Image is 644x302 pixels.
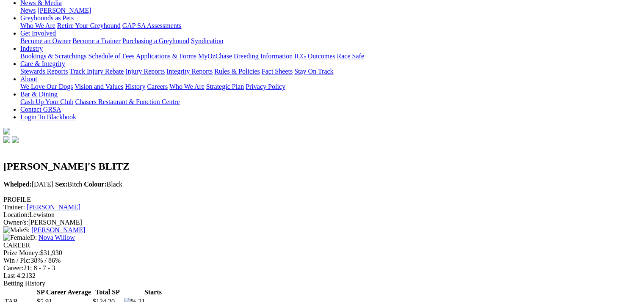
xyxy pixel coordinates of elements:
a: Stay On Track [294,68,333,75]
div: Industry [20,52,641,60]
span: Trainer: [3,203,25,211]
a: News [20,7,36,14]
th: Starts [138,288,168,297]
div: Greyhounds as Pets [20,22,641,30]
a: ICG Outcomes [294,52,335,60]
a: Become an Owner [20,37,71,44]
a: Race Safe [337,52,364,60]
a: Syndication [191,37,223,44]
a: Applications & Forms [136,52,196,60]
div: Lewiston [3,211,641,219]
span: Career: [3,264,23,272]
img: Male [3,226,24,234]
div: Get Involved [20,37,641,45]
div: [PERSON_NAME] [3,219,641,226]
h2: [PERSON_NAME]'S BLITZ [3,161,641,172]
div: 21; 8 - 7 - 3 [3,264,641,272]
div: 38% / 86% [3,257,641,264]
a: Track Injury Rebate [69,68,124,75]
span: S: [3,226,30,233]
a: Rules & Policies [214,68,260,75]
span: Owner/s: [3,219,28,226]
div: PROFILE [3,196,641,203]
b: Sex: [55,181,67,188]
a: We Love Our Dogs [20,83,73,90]
div: CAREER [3,242,641,249]
div: $31,930 [3,249,641,257]
img: twitter.svg [12,136,19,143]
a: Who We Are [20,22,55,29]
a: Integrity Reports [166,68,213,75]
img: facebook.svg [3,136,10,143]
img: logo-grsa-white.png [3,128,10,135]
a: Care & Integrity [20,60,65,67]
a: Bookings & Scratchings [20,52,86,60]
div: Betting History [3,280,641,287]
th: Total SP [92,288,123,297]
a: Retire Your Greyhound [57,22,121,29]
a: Become a Trainer [72,37,121,44]
a: Login To Blackbook [20,113,76,121]
a: Contact GRSA [20,106,61,113]
a: [PERSON_NAME] [27,203,80,211]
a: Chasers Restaurant & Function Centre [75,98,180,105]
a: Purchasing a Greyhound [122,37,189,44]
div: News & Media [20,7,641,14]
a: Injury Reports [125,68,165,75]
a: Nova Willow [39,234,75,241]
a: Get Involved [20,30,56,37]
span: [DATE] [3,181,53,188]
span: Last 4: [3,272,22,279]
a: Breeding Information [234,52,293,60]
span: Bitch [55,181,82,188]
a: [PERSON_NAME] [37,7,91,14]
a: Vision and Values [75,83,123,90]
a: Stewards Reports [20,68,68,75]
div: 2132 [3,272,641,280]
a: MyOzChase [198,52,232,60]
div: Bar & Dining [20,98,641,106]
a: GAP SA Assessments [122,22,182,29]
span: Win / Plc: [3,257,30,264]
a: Greyhounds as Pets [20,14,74,22]
b: Colour: [84,181,106,188]
img: Female [3,234,30,242]
span: Black [84,181,122,188]
div: About [20,83,641,91]
span: Prize Money: [3,249,40,256]
a: Bar & Dining [20,91,58,98]
a: [PERSON_NAME] [31,226,85,233]
a: Schedule of Fees [88,52,134,60]
a: About [20,75,37,82]
th: SP Career Average [36,288,91,297]
a: Privacy Policy [246,83,285,90]
a: Strategic Plan [206,83,244,90]
a: Cash Up Your Club [20,98,73,105]
a: Who We Are [169,83,205,90]
span: D: [3,234,37,241]
a: Industry [20,45,43,52]
a: History [125,83,145,90]
div: Care & Integrity [20,68,641,75]
b: Whelped: [3,181,32,188]
span: Location: [3,211,29,218]
a: Careers [147,83,168,90]
a: Fact Sheets [262,68,293,75]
